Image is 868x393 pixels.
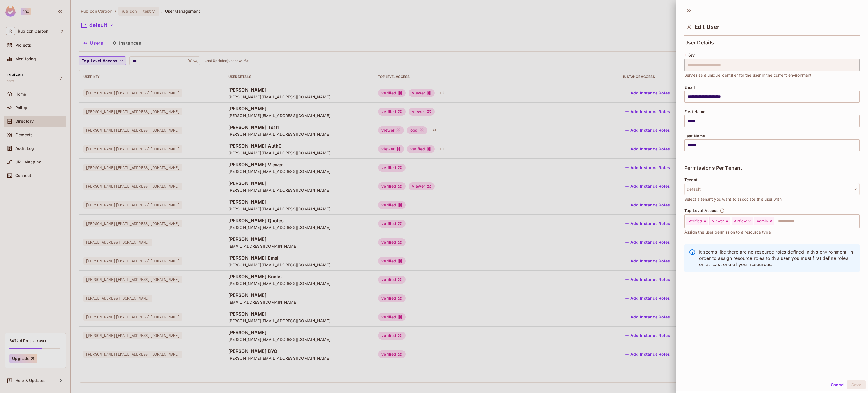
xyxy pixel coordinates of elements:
[709,217,730,225] div: Viewer
[684,196,783,202] span: Select a tenant you want to associate this user with.
[734,219,747,223] span: Airflow
[684,208,719,213] span: Top Level Access
[828,380,847,389] button: Cancel
[699,249,855,267] p: It seems like there are no resource roles defined in this environment. In order to assign resourc...
[684,183,860,195] button: default
[684,178,697,182] span: Tenant
[684,85,695,90] span: Email
[684,72,813,78] span: Serves as a unique identifier for the user in the current environment.
[856,220,858,221] button: Open
[684,109,706,114] span: First Name
[754,217,774,225] div: Admin
[689,219,702,223] span: Verified
[686,217,708,225] div: Verified
[732,217,753,225] div: Airflow
[684,40,714,46] span: User Details
[847,380,866,389] button: Save
[684,229,771,235] span: Assign the user permission to a resource type
[757,219,768,223] span: Admin
[684,134,705,138] span: Last Name
[695,23,719,30] span: Edit User
[712,219,724,223] span: Viewer
[684,165,742,171] span: Permissions Per Tenant
[687,53,695,57] span: Key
